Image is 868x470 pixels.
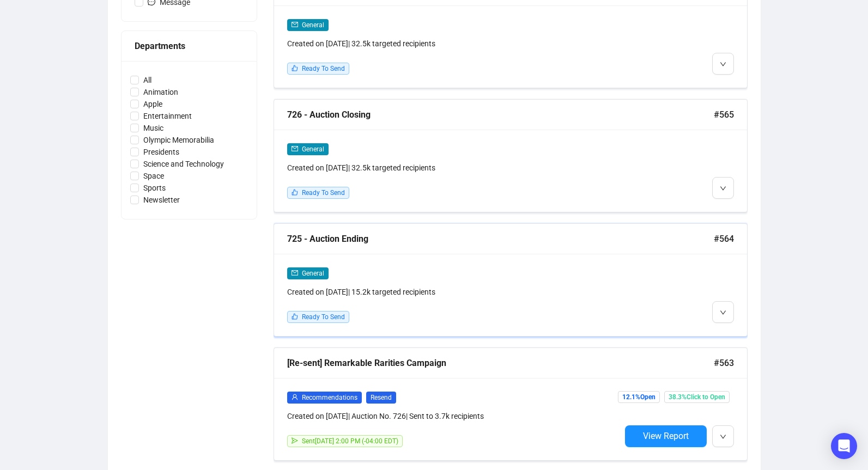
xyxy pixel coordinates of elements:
div: Open Intercom Messenger [831,433,857,459]
div: Created on [DATE] | 32.5k targeted recipients [287,162,621,174]
span: General [302,21,324,29]
span: #565 [714,108,734,121]
span: Entertainment [139,110,196,122]
span: #563 [714,356,734,370]
div: Created on [DATE] | 15.2k targeted recipients [287,286,621,298]
span: mail [292,21,298,28]
div: Departments [135,39,244,53]
span: #564 [714,232,734,246]
span: 38.3% Click to Open [664,391,730,403]
div: Created on [DATE] | 32.5k targeted recipients [287,38,621,50]
span: like [292,189,298,196]
a: [Re-sent] Remarkable Rarities Campaign#563userRecommendationsResendCreated on [DATE]| Auction No.... [274,347,748,461]
span: Sent [DATE] 2:00 PM (-04:00 EDT) [302,437,398,445]
span: View Report [643,431,689,441]
span: send [292,437,298,444]
button: View Report [625,425,707,447]
span: All [139,74,156,86]
span: General [302,145,324,153]
div: [Re-sent] Remarkable Rarities Campaign [287,356,714,370]
span: user [292,394,298,400]
span: Recommendations [302,394,357,401]
span: Animation [139,86,183,98]
span: Ready To Send [302,189,345,197]
span: Ready To Send [302,313,345,321]
span: Apple [139,98,167,110]
div: Created on [DATE] | Auction No. 726 | Sent to 3.7k recipients [287,410,621,422]
a: 725 - Auction Ending#564mailGeneralCreated on [DATE]| 15.2k targeted recipientslikeReady To Send [274,223,748,337]
span: down [720,309,726,316]
span: Olympic Memorabilia [139,134,218,146]
span: Resend [366,392,396,404]
span: General [302,270,324,277]
span: mail [292,145,298,152]
span: mail [292,270,298,276]
span: Presidents [139,146,184,158]
span: down [720,185,726,192]
span: Science and Technology [139,158,228,170]
div: 725 - Auction Ending [287,232,714,246]
span: Ready To Send [302,65,345,72]
span: Music [139,122,168,134]
div: 726 - Auction Closing [287,108,714,121]
span: like [292,313,298,320]
span: 12.1% Open [618,391,660,403]
a: 726 - Auction Closing#565mailGeneralCreated on [DATE]| 32.5k targeted recipientslikeReady To Send [274,99,748,212]
span: down [720,434,726,440]
span: Newsletter [139,194,184,206]
span: down [720,61,726,68]
span: Sports [139,182,170,194]
span: Space [139,170,168,182]
span: like [292,65,298,71]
